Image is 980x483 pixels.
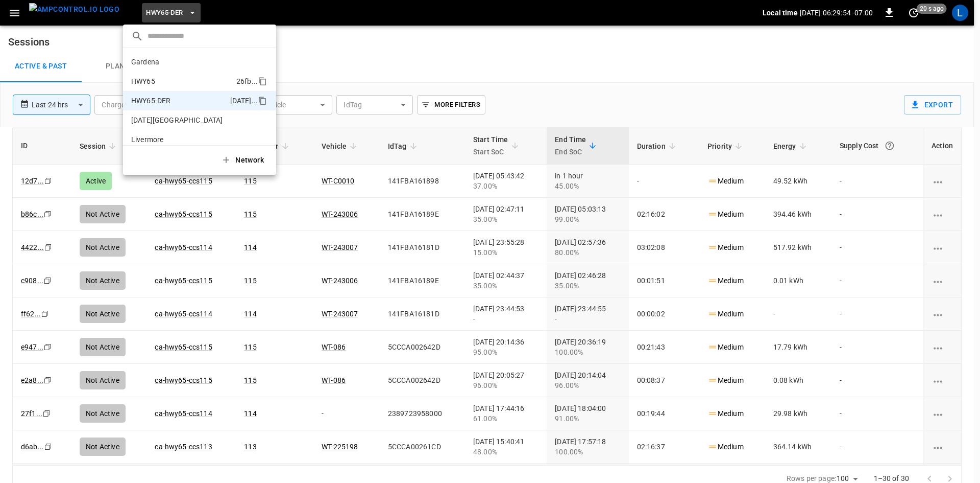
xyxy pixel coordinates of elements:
[131,57,159,67] p: Gardena
[131,115,223,125] p: [DATE][GEOGRAPHIC_DATA]
[257,75,268,87] div: copy
[131,134,163,145] p: Livermore
[257,95,268,107] div: copy
[131,96,170,106] p: HWY65-DER
[131,76,155,86] p: HWY65
[215,150,272,171] button: Network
